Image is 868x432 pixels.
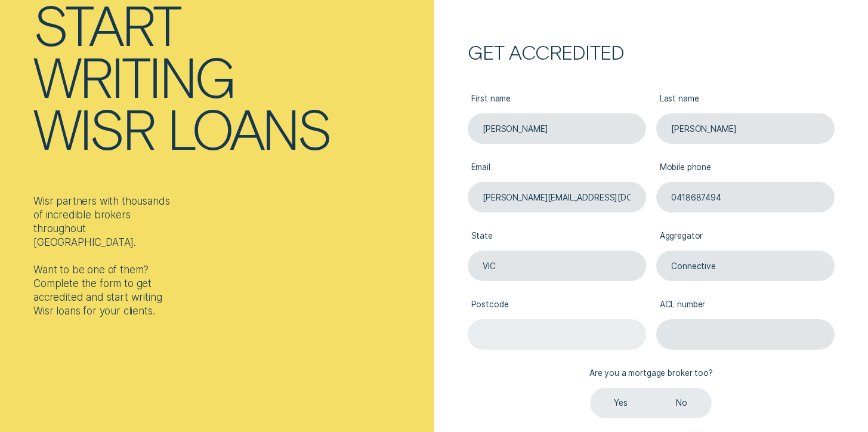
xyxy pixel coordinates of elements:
div: loans [167,102,330,154]
div: Wisr partners with thousands of incredible brokers throughout [GEOGRAPHIC_DATA]. Want to be one o... [33,195,175,318]
label: ACL number [656,291,835,319]
label: State [468,223,646,251]
div: writing [33,50,234,102]
label: No [651,388,712,418]
label: Aggregator [656,223,835,251]
div: Wisr [33,102,154,154]
label: Mobile phone [656,154,835,182]
label: Email [468,154,646,182]
label: Are you a mortgage broker too? [586,360,716,388]
label: Yes [590,388,651,418]
label: First name [468,85,646,113]
h2: Get accredited [468,44,835,59]
label: Last name [656,85,835,113]
label: Postcode [468,291,646,319]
